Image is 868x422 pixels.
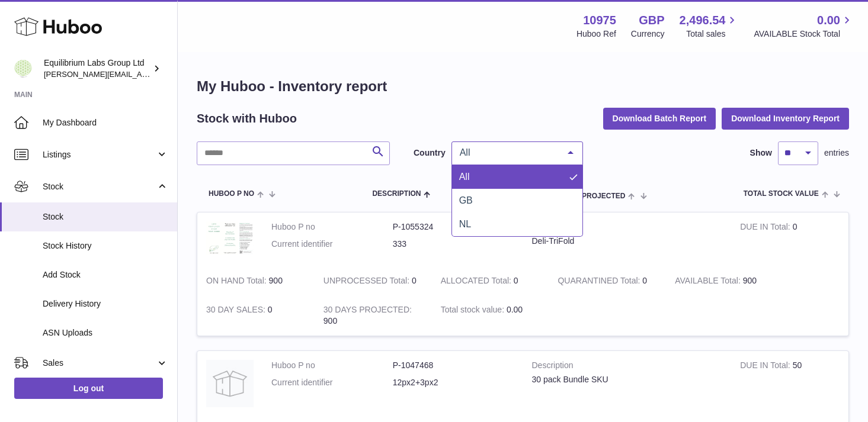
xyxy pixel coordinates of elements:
strong: ON HAND Total [206,276,269,288]
h1: My Huboo - Inventory report [197,77,849,96]
span: Sales [43,357,156,369]
label: Show [750,147,772,159]
span: AVAILABLE Stock Total [754,28,854,40]
div: Equilibrium Labs Group Ltd [44,57,150,80]
a: Log out [14,378,163,399]
span: All [459,172,470,182]
h2: Stock with Huboo [197,111,297,127]
strong: ALLOCATED Total [441,276,514,288]
label: Country [414,147,446,159]
td: 900 [666,266,783,295]
span: entries [824,147,849,159]
strong: 30 DAY SALES [206,305,268,317]
div: Currency [631,28,665,40]
td: 900 [315,295,432,336]
span: My Dashboard [43,117,168,128]
dd: P-1047468 [393,360,514,371]
span: NL [459,219,471,229]
a: 2,496.54 Total sales [680,12,739,40]
button: Download Batch Report [603,108,716,129]
img: h.woodrow@theliverclinic.com [14,60,32,78]
dt: Current identifier [271,239,393,250]
strong: QUARANTINED Total [558,276,642,288]
span: Description [372,190,421,198]
img: product image [206,221,254,255]
td: 900 [197,266,315,295]
span: 0.00 [507,305,523,314]
span: Add Stock [43,269,168,281]
span: GB [459,195,473,205]
td: 50 [731,351,848,419]
span: 30 DAYS PROJECTED [551,192,626,200]
span: ASN Uploads [43,327,168,339]
span: 2,496.54 [680,12,726,28]
strong: DUE IN Total [740,222,792,234]
dd: 333 [393,239,514,250]
td: 0 [432,266,549,295]
strong: DUE IN Total [740,360,792,373]
span: Stock [43,211,168,223]
strong: Description [532,221,723,236]
strong: Description [532,360,723,374]
span: Total sales [686,28,739,40]
td: 0 [315,266,432,295]
dt: Huboo P no [271,221,393,233]
div: Deli-TriFold [532,236,723,247]
a: 0.00 AVAILABLE Stock Total [754,12,854,40]
dd: P-1055324 [393,221,514,233]
strong: 30 DAYS PROJECTED [324,305,412,317]
span: Delivery History [43,298,168,310]
dt: Huboo P no [271,360,393,371]
strong: UNPROCESSED Total [324,276,412,288]
dt: Current identifier [271,377,393,388]
span: 0.00 [817,12,840,28]
strong: 10975 [583,12,616,28]
button: Download Inventory Report [722,108,849,129]
strong: AVAILABLE Total [675,276,742,288]
td: 0 [731,212,848,266]
strong: GBP [639,12,664,28]
span: Huboo P no [209,190,254,198]
img: product image [206,360,254,407]
span: Stock History [43,240,168,252]
div: Huboo Ref [576,28,616,40]
td: 0 [197,295,315,336]
span: Stock [43,181,156,192]
span: All [457,147,559,159]
dd: 12px2+3px2 [393,377,514,388]
div: 30 pack Bundle SKU [532,374,723,385]
span: [PERSON_NAME][EMAIL_ADDRESS][DOMAIN_NAME] [44,69,238,79]
span: Listings [43,149,156,160]
span: Total stock value [744,190,819,198]
strong: Total stock value [441,305,507,317]
span: 0 [642,276,647,285]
